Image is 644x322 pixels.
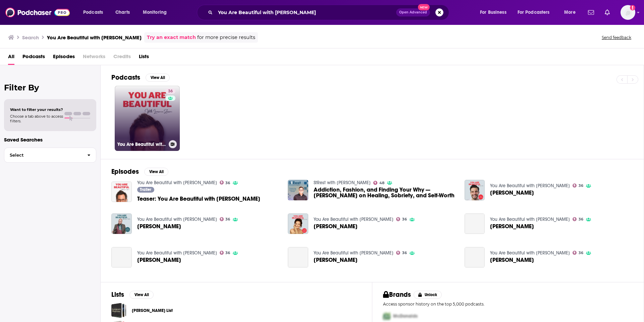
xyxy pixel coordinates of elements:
a: 36 [396,217,407,221]
a: 36 [573,251,583,255]
span: 36 [402,251,407,254]
button: open menu [78,7,112,18]
a: Charts [111,7,134,18]
a: Jane Lynch [314,257,358,263]
span: Addiction, Fashion, and Finding Your Why — [PERSON_NAME] on Healing, Sobriety, and Self-Worth [314,187,457,198]
span: More [564,8,576,17]
span: Credits [113,51,131,65]
a: StRest with Kerstin Lindquist [314,180,371,186]
img: User Profile [621,5,635,20]
a: [PERSON_NAME] List [132,307,173,314]
a: Addiction, Fashion, and Finding Your Why — Lawrence Zarian on Healing, Sobriety, and Self-Worth [314,187,457,198]
span: 36 [225,218,230,221]
span: Charts [115,8,130,17]
button: open menu [559,7,584,18]
h2: Filter By [4,83,96,92]
span: 36 [579,251,583,254]
a: Lynda Carter [288,213,308,234]
a: ListsView All [111,290,154,299]
span: McDonalds [393,313,418,319]
span: Podcasts [83,8,103,17]
a: You Are Beautiful with Lawrence Zarian [490,250,570,256]
img: Nico Tortorella [465,180,485,200]
span: [PERSON_NAME] [137,257,181,263]
span: Teaser: You Are Beautiful with [PERSON_NAME] [137,196,260,202]
a: Episodes [53,51,75,65]
span: For Podcasters [518,8,550,17]
button: open menu [513,7,559,18]
button: View All [129,291,154,299]
img: Addiction, Fashion, and Finding Your Why — Lawrence Zarian on Healing, Sobriety, and Self-Worth [288,180,308,200]
span: Trailer [140,188,151,192]
a: 48 [373,181,384,185]
a: Jane Lynch [288,247,308,268]
span: [PERSON_NAME] [490,257,534,263]
h3: You Are Beautiful with [PERSON_NAME] [117,142,166,147]
span: 36 [579,218,583,221]
button: open menu [475,7,515,18]
button: Unlock [414,291,442,299]
span: [PERSON_NAME] [490,190,534,196]
a: Lacey Chabert [490,224,534,229]
span: Select [4,153,82,157]
img: Chris Sullivan [111,213,132,234]
a: Teaser: You Are Beautiful with Lawrence Zarian [137,196,260,202]
a: You Are Beautiful with Lawrence Zarian [314,216,393,222]
button: View All [146,74,170,82]
h3: Search [22,34,39,41]
span: 36 [402,218,407,221]
span: 48 [379,182,384,185]
button: Show profile menu [621,5,635,20]
a: EpisodesView All [111,167,168,176]
span: [PERSON_NAME] [314,224,358,229]
a: 36 [396,251,407,255]
a: You Are Beautiful with Lawrence Zarian [314,250,393,256]
a: Show notifications dropdown [602,7,612,18]
span: for more precise results [197,34,255,41]
a: Lists [139,51,149,65]
a: 36 [220,251,230,255]
span: For Business [480,8,506,17]
a: Marcus Lohrmann_Religion_Total List [111,303,126,318]
div: Search podcasts, credits, & more... [203,5,455,20]
button: View All [144,168,168,176]
a: Holly Robinson Peete [465,247,485,268]
a: You Are Beautiful with Lawrence Zarian [137,180,217,186]
a: 36 [220,217,230,221]
span: Monitoring [143,8,167,17]
a: You Are Beautiful with Lawrence Zarian [137,250,217,256]
span: New [418,4,430,10]
a: Podcasts [22,51,45,65]
a: Lacey Chabert [465,213,485,234]
a: Chris Sullivan [137,224,181,229]
a: Jaclyn Smith [137,257,181,263]
span: Logged in as christina_epic [621,5,635,20]
span: 36 [225,182,230,185]
span: [PERSON_NAME] [490,224,534,229]
a: Teaser: You Are Beautiful with Lawrence Zarian [111,182,132,202]
a: Show notifications dropdown [585,7,597,18]
h2: Episodes [111,167,139,176]
a: PodcastsView All [111,73,170,82]
span: Choose a tab above to access filters. [10,114,63,123]
a: You Are Beautiful with Lawrence Zarian [490,216,570,222]
a: Jaclyn Smith [111,247,132,268]
h2: Lists [111,290,124,299]
a: All [8,51,14,65]
button: Open AdvancedNew [396,8,430,16]
a: Try an exact match [147,34,196,41]
span: Want to filter your results? [10,107,63,112]
span: Open Advanced [399,11,427,14]
button: open menu [138,7,175,18]
h2: Podcasts [111,73,140,82]
span: Networks [83,51,105,65]
svg: Add a profile image [630,5,635,10]
h3: You Are Beautiful with [PERSON_NAME] [47,34,142,41]
a: 36 [165,88,175,94]
a: Holly Robinson Peete [490,257,534,263]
